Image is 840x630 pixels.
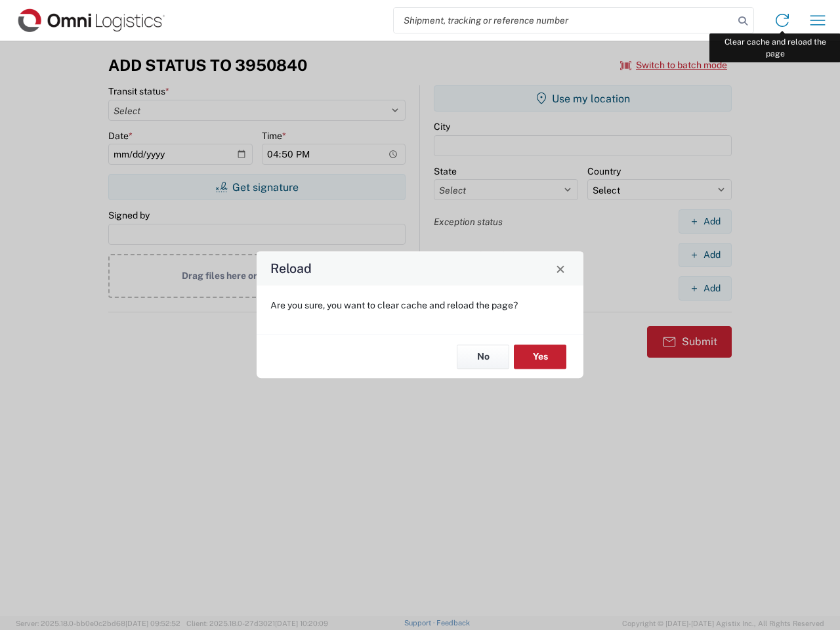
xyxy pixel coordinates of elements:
button: Close [551,259,570,278]
input: Shipment, tracking or reference number [394,8,734,33]
button: Yes [514,345,566,369]
h4: Reload [270,259,312,278]
p: Are you sure, you want to clear cache and reload the page? [270,299,570,311]
button: No [457,345,509,369]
